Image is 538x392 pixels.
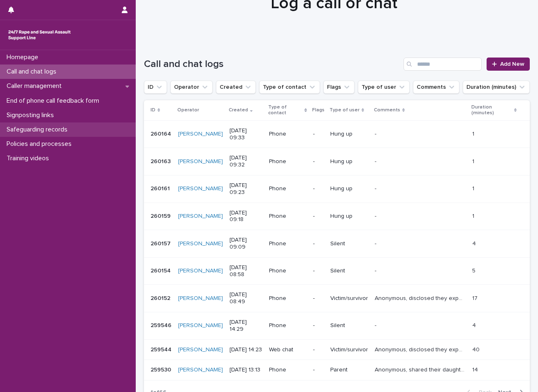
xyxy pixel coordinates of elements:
p: [DATE] 14:29 [230,319,262,333]
tr: 260159260159 [PERSON_NAME] [DATE] 09:18Phone-Hung up-- 11 [144,203,530,230]
p: Silent [330,240,368,247]
p: Comments [374,106,400,115]
p: - [313,240,324,247]
p: Caller management [3,82,68,90]
a: [PERSON_NAME] [178,131,223,138]
tr: 259544259544 [PERSON_NAME] [DATE] 14:23Web chat-Victim/survivorAnonymous, disclosed they experien... [144,339,530,360]
button: Type of user [358,81,410,94]
p: Type of user [329,106,359,115]
img: rhQMoQhaT3yELyF149Cw [7,27,72,43]
p: - [375,321,378,329]
a: Add New [487,58,530,71]
p: [DATE] 09:23 [230,182,262,196]
p: Phone [269,295,306,302]
p: Parent [330,367,368,374]
span: Add New [500,61,524,67]
p: - [375,157,378,165]
p: Phone [269,240,306,247]
p: 259530 [151,365,173,374]
p: 260161 [151,184,172,192]
tr: 260163260163 [PERSON_NAME] [DATE] 09:32Phone-Hung up-- 11 [144,148,530,175]
button: Operator [170,81,213,94]
a: [PERSON_NAME] [178,213,223,220]
a: [PERSON_NAME] [178,240,223,247]
p: 260159 [151,211,172,220]
p: Phone [269,131,306,138]
p: [DATE] 08:49 [230,291,262,305]
p: Phone [269,213,306,220]
p: - [313,346,324,353]
p: 260163 [151,157,172,165]
p: 4 [472,321,478,329]
p: Web chat [269,346,306,353]
tr: 260157260157 [PERSON_NAME] [DATE] 09:09Phone-Silent-- 44 [144,230,530,258]
p: 260154 [151,266,172,274]
p: - [313,322,324,329]
p: - [375,239,378,247]
p: [DATE] 09:18 [230,210,262,224]
p: - [313,295,324,302]
p: Training videos [3,154,56,162]
tr: 259530259530 [PERSON_NAME] [DATE] 13:13Phone-ParentAnonymous, shared their daughter has disclosed... [144,360,530,380]
p: Operator [177,106,199,115]
p: Homepage [3,53,45,61]
p: - [313,367,324,374]
a: [PERSON_NAME] [178,346,223,353]
p: 260152 [151,293,172,302]
p: 1 [472,211,476,220]
a: [PERSON_NAME] [178,158,223,165]
p: Anonymous, shared their daughter has disclosed her experience of S.V that happened few months ago... [375,365,467,374]
button: Type of contact [259,81,320,94]
p: - [313,131,324,138]
p: Type of contact [268,103,303,118]
p: 1 [472,129,476,138]
p: 260164 [151,129,173,138]
input: Search [403,58,482,71]
p: End of phone call feedback form [3,97,106,105]
p: 14 [472,365,480,374]
a: [PERSON_NAME] [178,322,223,329]
p: Flags [312,106,325,115]
a: [PERSON_NAME] [178,295,223,302]
p: Anonymous, disclosed they experienced S.V by dad when they were 5. Visitor explored feelings arou... [375,293,467,302]
p: [DATE] 08:58 [230,264,262,278]
a: [PERSON_NAME] [178,185,223,192]
p: - [375,184,378,192]
p: 4 [472,239,478,247]
p: 1 [472,184,476,192]
p: Victim/survivor [330,295,368,302]
p: - [375,129,378,138]
a: [PERSON_NAME] [178,267,223,274]
p: ID [151,106,155,115]
p: - [313,158,324,165]
p: 5 [472,266,477,274]
p: [DATE] 09:09 [230,237,262,251]
h1: Call and chat logs [144,58,400,70]
button: ID [144,81,167,94]
p: 260157 [151,239,172,247]
p: Duration (minutes) [471,103,512,118]
p: 17 [472,293,479,302]
p: Safeguarding records [3,126,74,134]
button: Duration (minutes) [463,81,530,94]
p: - [313,185,324,192]
p: Hung up [330,131,368,138]
p: [DATE] 09:32 [230,154,262,168]
p: 40 [472,345,481,353]
p: [DATE] 13:13 [230,367,262,374]
button: Comments [413,81,459,94]
p: Hung up [330,158,368,165]
p: Hung up [330,185,368,192]
p: Created [229,106,248,115]
p: 259546 [151,321,173,329]
p: - [313,213,324,220]
tr: 260154260154 [PERSON_NAME] [DATE] 08:58Phone-Silent-- 55 [144,257,530,285]
p: Call and chat logs [3,68,63,76]
p: Phone [269,367,306,374]
p: - [375,211,378,220]
p: Silent [330,322,368,329]
p: Hung up [330,213,368,220]
p: Phone [269,185,306,192]
p: [DATE] 14:23 [230,346,262,353]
